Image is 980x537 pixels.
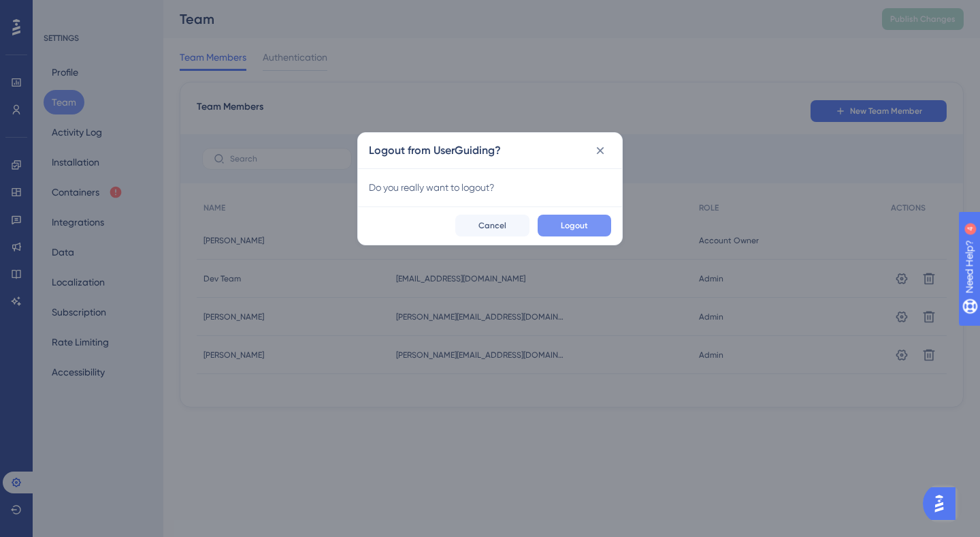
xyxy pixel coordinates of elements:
div: 4 [95,7,99,18]
iframe: UserGuiding AI Assistant Launcher [923,483,964,524]
span: Cancel [478,220,506,231]
h2: Logout from UserGuiding? [369,142,501,159]
span: Need Help? [32,3,85,20]
div: Do you really want to logout? [369,179,611,196]
span: Logout [561,220,588,231]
